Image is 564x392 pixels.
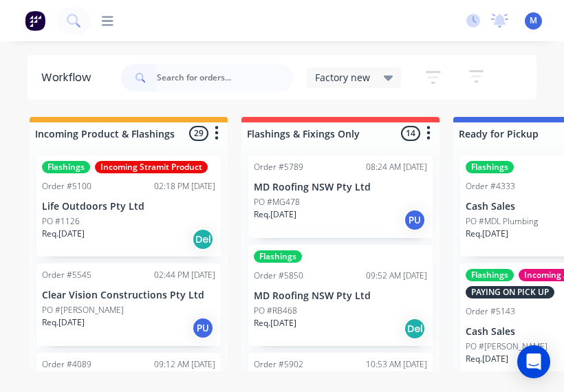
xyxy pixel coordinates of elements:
img: Factory [25,10,45,31]
p: MD Roofing NSW Pty Ltd [254,290,427,302]
div: Order #5850 [254,270,303,282]
div: Incoming Stramit Product [95,161,208,173]
p: Req. [DATE] [466,228,508,240]
div: Flashings [254,250,302,263]
p: Req. [DATE] [254,317,296,329]
div: FlashingsIncoming Stramit ProductOrder #510002:18 PM [DATE]Life Outdoors Pty LtdPO #1126Req.[DATE... [36,155,221,257]
div: Workflow [41,69,98,86]
div: Del [192,228,214,250]
div: Open Intercom Messenger [517,345,550,378]
div: Order #5902 [254,358,303,371]
input: Search for orders... [157,64,293,91]
div: Order #554502:44 PM [DATE]Clear Vision Constructions Pty LtdPO #[PERSON_NAME]Req.[DATE]PU [36,263,221,346]
span: Factory new [315,70,370,85]
p: Clear Vision Constructions Pty Ltd [42,290,215,301]
div: Order #5545 [42,269,91,281]
div: Flashings [42,161,90,173]
div: 02:44 PM [DATE] [154,269,215,281]
div: 02:18 PM [DATE] [154,180,215,193]
p: Req. [DATE] [254,208,296,221]
div: Order #4333 [466,180,515,193]
p: Req. [DATE] [466,353,508,365]
div: 10:53 AM [DATE] [366,358,427,371]
p: Req. [DATE] [42,316,85,329]
p: PO #MDL Plumbing [466,215,538,228]
div: PU [404,209,426,231]
p: PO #[PERSON_NAME] [466,340,547,353]
div: Del [404,318,426,340]
div: Order #4089 [42,358,91,371]
div: Flashings [466,269,514,281]
p: PO #[PERSON_NAME] [42,304,124,316]
div: PAYING ON PICK UP [466,286,554,298]
p: MD Roofing NSW Pty Ltd [254,182,427,193]
div: 08:24 AM [DATE] [366,161,427,173]
p: Life Outdoors Pty Ltd [42,201,215,213]
div: Flashings [466,161,514,173]
span: M [530,14,537,27]
p: PO #1126 [42,215,80,228]
div: Order #578908:24 AM [DATE]MD Roofing NSW Pty LtdPO #MG478Req.[DATE]PU [248,155,433,238]
div: PU [192,317,214,339]
div: Order #5100 [42,180,91,193]
p: Req. [DATE] [42,228,85,240]
p: PO #RB468 [254,305,297,317]
div: Order #5143 [466,305,515,318]
div: Order #5789 [254,161,303,173]
p: PO #MG478 [254,196,300,208]
div: 09:12 AM [DATE] [154,358,215,371]
div: FlashingsOrder #585009:52 AM [DATE]MD Roofing NSW Pty LtdPO #RB468Req.[DATE]Del [248,245,433,346]
div: 09:52 AM [DATE] [366,270,427,282]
